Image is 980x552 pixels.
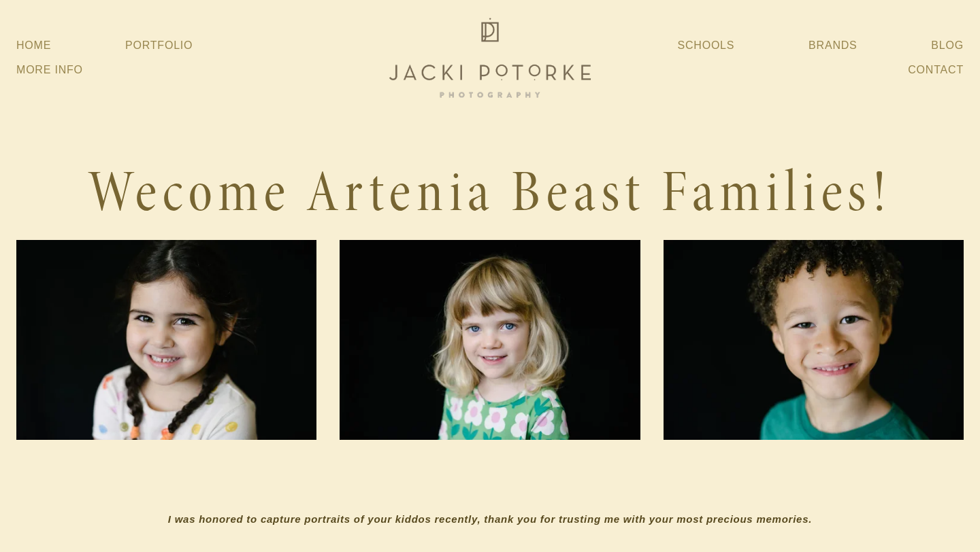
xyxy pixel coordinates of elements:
h1: Wecome Artenia Beast Families! [16,156,964,228]
a: Portfolio [125,39,193,51]
a: Home [16,33,51,58]
a: More Info [16,58,83,82]
a: Contact [908,58,964,82]
em: I was honored to capture portraits of your kiddos recently, thank you for trusting me with your m... [168,513,812,525]
a: Schools [677,33,734,58]
a: Blog [931,33,964,58]
img: Jacki Potorke Sacramento Family Photographer [381,14,599,101]
a: Brands [808,33,857,58]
